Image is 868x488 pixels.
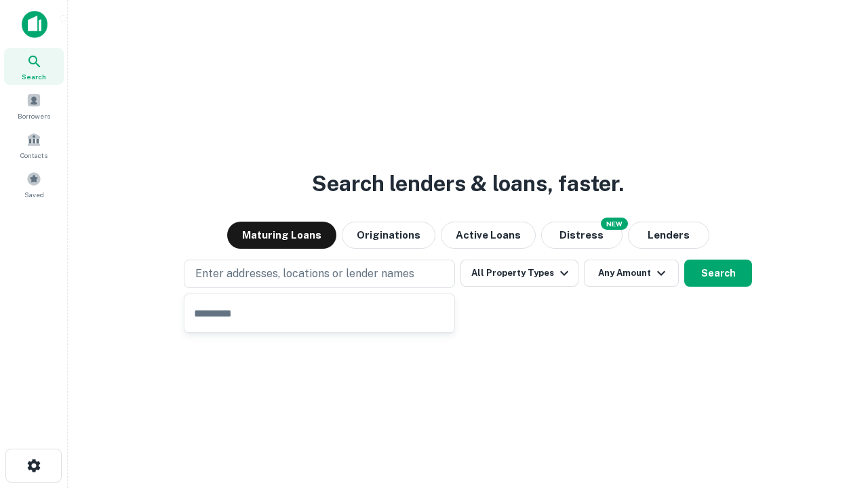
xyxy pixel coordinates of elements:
img: capitalize-icon.png [22,11,47,38]
button: All Property Types [460,260,578,287]
span: Search [22,71,46,82]
a: Contacts [4,127,64,163]
p: Enter addresses, locations or lender names [195,266,414,282]
button: Search [684,260,752,287]
span: Contacts [20,150,47,161]
a: Borrowers [4,87,64,124]
span: Borrowers [18,110,50,121]
span: Saved [24,189,44,200]
iframe: Chat Widget [800,380,868,445]
button: Active Loans [441,222,536,249]
button: Maturing Loans [227,222,336,249]
h3: Search lenders & loans, faster. [312,167,624,200]
button: Any Amount [584,260,679,287]
button: Enter addresses, locations or lender names [184,260,455,288]
button: Originations [342,222,435,249]
button: Lenders [628,222,709,249]
a: Search [4,48,64,85]
a: Saved [4,166,64,203]
div: NEW [601,218,628,230]
button: Search distressed loans with lien and other non-mortgage details. [541,222,623,249]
